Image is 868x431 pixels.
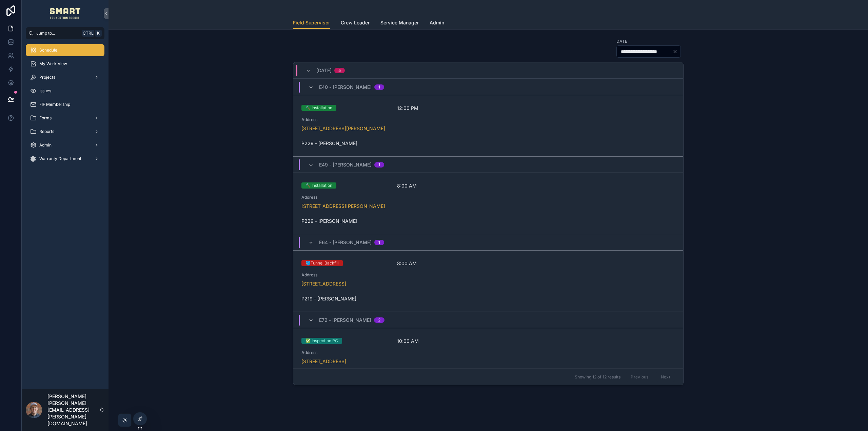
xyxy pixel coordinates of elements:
span: Field Supervisor [293,19,330,26]
div: scrollable content [22,39,108,174]
a: Projects [26,71,104,83]
span: E64 - [PERSON_NAME] [319,239,372,246]
a: [STREET_ADDRESS] [301,281,346,287]
div: 2 [378,317,380,323]
span: Ctrl [82,30,94,37]
a: Forms [26,112,104,124]
a: Crew Leader [341,17,370,30]
span: E72 - [PERSON_NAME] [319,317,371,324]
span: Warranty Department [39,156,81,161]
div: 1 [378,84,380,90]
a: Issues [26,85,104,97]
img: App logo [50,8,81,19]
a: Admin [430,17,444,30]
button: Jump to...CtrlK [26,27,104,39]
span: Issues [39,88,51,94]
a: Admin [26,139,104,151]
span: 12:00 PM [397,105,485,112]
div: 1 [378,240,380,245]
a: [STREET_ADDRESS] [301,358,346,364]
span: Showing 12 of 12 results [575,374,620,380]
span: Admin [39,142,52,148]
p: [PERSON_NAME] [PERSON_NAME][EMAIL_ADDRESS][PERSON_NAME][DOMAIN_NAME] [47,393,99,427]
a: Service Manager [380,17,419,30]
span: Forms [39,115,52,121]
div: 🔨 Installation [305,105,332,111]
div: 🪣Tunnel Backfill [305,260,339,266]
span: Jump to... [36,31,79,36]
a: ✅ Inspection PC10:00 AMAddress[STREET_ADDRESS]P253 - [PERSON_NAME] [293,328,683,389]
a: 🔨 Installation8:00 AMAddress[STREET_ADDRESS][PERSON_NAME]P229 - [PERSON_NAME] [293,173,683,234]
a: FIF Membership [26,98,104,111]
div: 🔨 Installation [305,182,332,189]
div: ✅ Inspection PC [305,338,338,344]
span: Address [301,195,675,200]
span: Crew Leader [341,19,370,26]
span: Address [301,117,675,122]
span: P219 - [PERSON_NAME] [301,295,356,302]
label: Date [616,38,627,44]
div: 5 [338,68,341,73]
a: 🔨 Installation12:00 PMAddress[STREET_ADDRESS][PERSON_NAME]P229 - [PERSON_NAME] [293,95,683,156]
a: Reports [26,125,104,138]
span: Address [301,350,675,355]
a: Warranty Department [26,153,104,165]
span: Admin [430,19,444,26]
span: Service Manager [380,19,419,26]
span: Projects [39,75,55,80]
span: Address [301,272,675,278]
span: My Work View [39,61,67,66]
span: [DATE] [316,67,332,74]
a: My Work View [26,58,104,70]
span: E49 - [PERSON_NAME] [319,161,372,168]
div: 1 [378,162,380,168]
span: 10:00 AM [397,338,485,345]
span: Schedule [39,47,57,53]
span: K [96,31,101,36]
a: [STREET_ADDRESS][PERSON_NAME] [301,203,385,209]
span: Reports [39,129,54,134]
span: P229 - [PERSON_NAME] [301,140,357,147]
a: 🪣Tunnel Backfill8:00 AMAddress[STREET_ADDRESS]P219 - [PERSON_NAME] [293,250,683,312]
span: E40 - [PERSON_NAME] [319,84,372,91]
span: 8:00 AM [397,260,485,267]
a: Field Supervisor [293,17,330,30]
a: Schedule [26,44,104,56]
span: FIF Membership [39,102,70,107]
span: P229 - [PERSON_NAME] [301,218,357,224]
button: Clear [672,49,680,54]
span: 8:00 AM [397,182,485,189]
a: [STREET_ADDRESS][PERSON_NAME] [301,125,385,131]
